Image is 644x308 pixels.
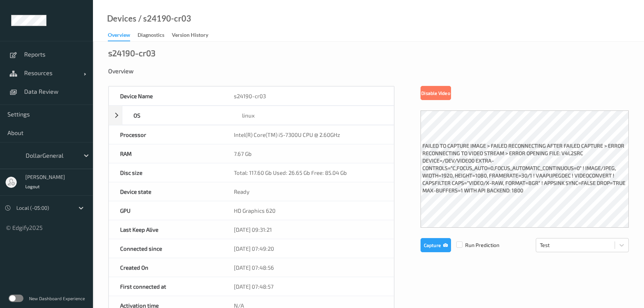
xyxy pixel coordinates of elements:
[223,125,394,144] div: Intel(R) Core(TM) i5-7300U CPU @ 2.60GHz
[231,106,394,125] div: linux
[172,31,208,41] div: Version History
[109,239,223,258] div: Connected since
[109,163,223,182] div: Disc size
[136,15,191,22] div: / s24190-cr03
[109,201,223,220] div: GPU
[421,238,451,252] button: Capture
[108,49,155,57] div: s24190-cr03
[108,67,629,75] div: Overview
[109,125,223,144] div: Processor
[421,86,451,100] button: Disable Video
[223,258,394,277] div: [DATE] 07:48:56
[223,277,394,296] div: [DATE] 07:48:57
[107,15,136,22] a: Devices
[109,220,223,239] div: Last Keep Alive
[109,258,223,277] div: Created On
[223,87,394,105] div: s24190-cr03
[172,30,216,41] a: Version History
[109,182,223,201] div: Device state
[138,31,164,41] div: Diagnostics
[109,144,223,163] div: RAM
[109,106,394,125] div: OSlinux
[223,239,394,258] div: [DATE] 07:49:20
[223,220,394,239] div: [DATE] 09:31:21
[122,106,231,125] div: OS
[223,163,394,182] div: Total: 117.60 Gb Used: 26.65 Gb Free: 85.04 Gb
[138,30,172,41] a: Diagnostics
[108,31,130,41] div: Overview
[108,30,138,41] a: Overview
[109,87,223,105] div: Device Name
[451,241,499,249] span: Run Prediction
[223,144,394,163] div: 7.67 Gb
[421,140,629,198] label: failed to capture image > failed reconnecting after failed capture > Error reconnecting to video ...
[223,201,394,220] div: HD Graphics 620
[109,277,223,296] div: First connected at
[223,182,394,201] div: Ready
